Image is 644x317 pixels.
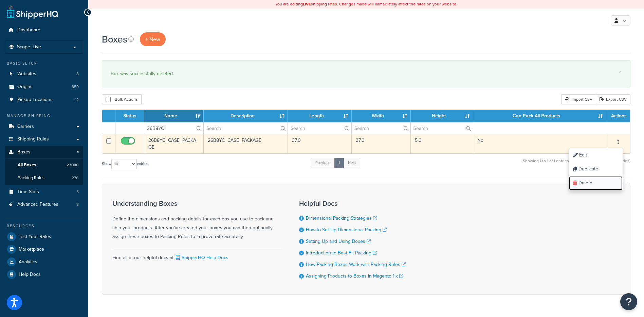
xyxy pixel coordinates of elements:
h1: Boxes [102,33,127,46]
a: Origins 859 [5,81,83,93]
th: Description : activate to sort column ascending [204,110,288,122]
a: Introduction to Best Fit Packing [306,249,377,256]
a: Help Docs [5,268,83,281]
th: Actions [606,110,630,122]
a: Export CSV [596,94,630,104]
a: Analytics [5,256,83,268]
a: Packing Rules 276 [5,172,83,184]
span: 8 [76,202,79,207]
a: Dashboard [5,24,83,36]
span: Pickup Locations [17,97,53,103]
li: Packing Rules [5,172,83,184]
th: Status [115,110,144,122]
a: Setting Up and Using Boxes [306,238,371,245]
a: Assigning Products to Boxes in Magento 1.x [306,272,403,280]
li: Time Slots [5,186,83,198]
a: Delete [569,176,623,190]
input: Search [288,122,351,134]
div: Showing 1 to 1 of 1 entries (filtered from 27,000 total entries) [523,157,630,172]
li: Websites [5,68,83,80]
li: Boxes [5,146,83,185]
input: Search [204,122,288,134]
span: Test Your Rates [19,234,51,240]
span: All Boxes [18,162,36,168]
a: Edit [569,148,623,162]
span: 27000 [67,162,78,168]
td: 26B8YC_CASE_PACKAGE [144,134,204,153]
h3: Helpful Docs [299,200,406,207]
label: Show entries [102,159,148,169]
span: Advanced Features [17,202,58,207]
a: Advanced Features 8 [5,198,83,211]
th: Height : activate to sort column ascending [411,110,473,122]
b: LIVE [303,1,311,7]
div: Define the dimensions and packing details for each box you use to pack and ship your products. Af... [112,200,282,241]
div: Box was successfully deleted. [111,69,622,79]
span: + New [145,35,160,43]
th: Name : activate to sort column ascending [144,110,204,122]
th: Can Pack All Products : activate to sort column ascending [473,110,606,122]
span: Websites [17,71,36,77]
a: How Packing Boxes Work with Packing Rules [306,261,406,268]
a: Boxes [5,146,83,158]
span: 12 [75,97,79,103]
span: Analytics [19,259,37,265]
span: Carriers [17,124,34,130]
td: 37.0 [288,134,352,153]
a: Dimensional Packing Strategies [306,215,377,222]
span: Marketplace [19,247,44,252]
button: Open Resource Center [620,293,637,310]
a: Websites 8 [5,68,83,80]
a: Marketplace [5,243,83,255]
div: Import CSV [561,94,596,104]
a: Pickup Locations 12 [5,94,83,106]
a: How to Set Up Dimensional Packing [306,226,387,233]
input: Search [352,122,410,134]
span: Boxes [17,149,31,155]
span: 8 [76,71,79,77]
input: Search [144,122,203,134]
span: 859 [72,84,79,90]
td: 26B8YC_CASE_PACKAGE [204,134,288,153]
span: Dashboard [17,27,40,33]
span: Origins [17,84,33,90]
div: Basic Setup [5,61,83,66]
th: Length : activate to sort column ascending [288,110,352,122]
span: Help Docs [19,272,41,278]
td: 5.0 [411,134,473,153]
a: Next [344,158,360,168]
li: Pickup Locations [5,94,83,106]
a: × [619,69,622,74]
li: All Boxes [5,159,83,171]
a: Shipping Rules [5,133,83,146]
div: Resources [5,223,83,229]
span: Scope: Live [17,44,41,50]
a: All Boxes 27000 [5,159,83,171]
a: 1 [334,158,344,168]
a: + New [140,32,166,46]
div: Find all of our helpful docs at: [112,248,282,262]
a: Time Slots 5 [5,186,83,198]
span: 5 [76,189,79,195]
div: Manage Shipping [5,113,83,119]
li: Advanced Features [5,198,83,211]
span: 276 [72,175,78,181]
span: Packing Rules [18,175,44,181]
input: Search [411,122,473,134]
button: Bulk Actions [102,94,142,104]
li: Origins [5,81,83,93]
a: Test Your Rates [5,231,83,243]
a: Carriers [5,120,83,133]
a: ShipperHQ Home [7,5,58,19]
a: Duplicate [569,162,623,176]
td: No [473,134,606,153]
h3: Understanding Boxes [112,200,282,207]
span: Time Slots [17,189,39,195]
a: ShipperHQ Help Docs [174,254,228,261]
